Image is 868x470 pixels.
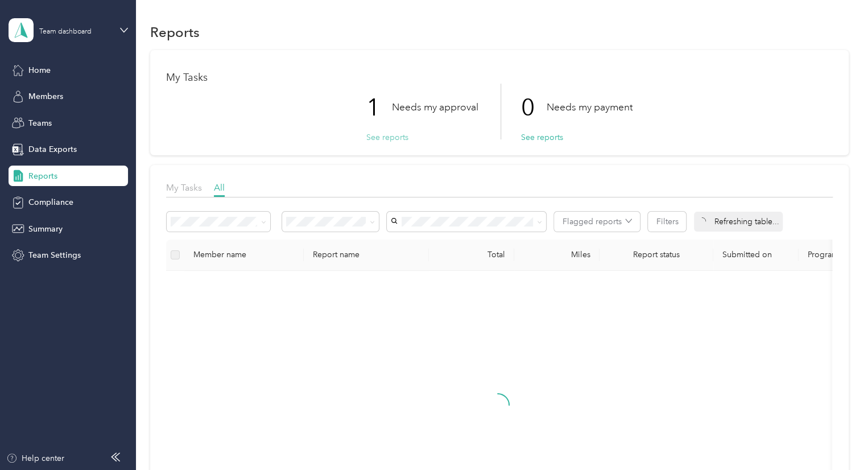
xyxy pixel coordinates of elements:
[39,28,92,35] div: Team dashboard
[392,100,478,114] p: Needs my approval
[28,117,52,129] span: Teams
[28,170,57,182] span: Reports
[804,406,868,470] iframe: Everlance-gr Chat Button Frame
[28,196,73,208] span: Compliance
[648,212,686,232] button: Filters
[547,100,633,114] p: Needs my payment
[214,182,225,193] span: All
[166,182,202,193] span: My Tasks
[6,452,64,464] button: Help center
[438,250,505,259] div: Total
[28,90,63,102] span: Members
[150,26,200,38] h1: Reports
[28,223,63,235] span: Summary
[193,250,295,259] div: Member name
[609,250,704,259] span: Report status
[304,240,429,271] th: Report name
[554,212,640,232] button: Flagged reports
[184,240,304,271] th: Member name
[28,64,51,76] span: Home
[366,131,408,143] button: See reports
[694,212,783,232] div: Refreshing table...
[28,249,81,261] span: Team Settings
[28,143,77,155] span: Data Exports
[521,131,563,143] button: See reports
[521,84,547,131] p: 0
[366,84,392,131] p: 1
[713,240,799,271] th: Submitted on
[166,72,833,84] h1: My Tasks
[523,250,590,259] div: Miles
